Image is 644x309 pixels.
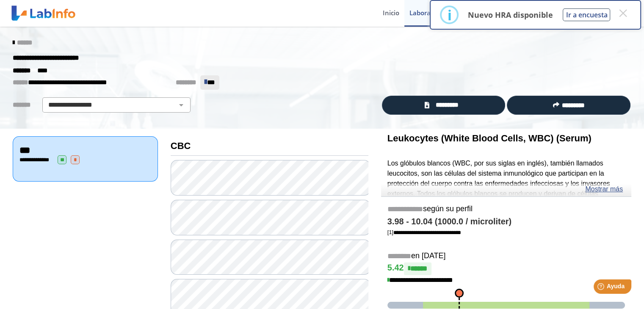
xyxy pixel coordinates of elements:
[447,7,451,22] div: i
[387,158,625,280] p: Los glóbulos blancos (WBC, por sus siglas en inglés), también llamados leucocitos, son las célula...
[387,251,625,261] h5: en [DATE]
[585,184,623,194] a: Mostrar más
[615,6,630,21] button: Close this dialog
[563,8,610,21] button: Ir a encuesta
[387,133,591,143] b: Leukocytes (White Blood Cells, WBC) (Serum)
[387,204,625,214] h5: según su perfil
[387,229,461,235] a: [1]
[569,276,635,300] iframe: Help widget launcher
[387,262,625,275] h4: 5.42
[387,217,625,227] h4: 3.98 - 10.04 (1000.0 / microliter)
[171,141,191,151] b: CBC
[467,10,553,20] p: Nuevo HRA disponible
